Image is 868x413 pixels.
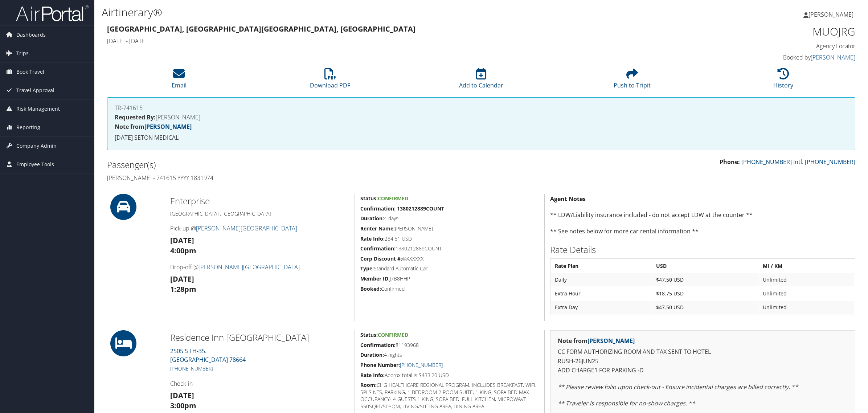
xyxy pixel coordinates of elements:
a: Add to Calendar [459,72,503,89]
th: MI / KM [759,259,854,273]
a: [PERSON_NAME] [587,337,635,345]
strong: Booked: [360,285,381,292]
span: Employee Tools [16,155,54,173]
span: Company Admin [16,137,57,155]
h4: TR-741615 [115,105,848,111]
p: ** LDW/Liability insurance included - do not accept LDW at the counter ** [550,210,855,220]
h2: Enterprise [170,195,349,207]
em: ** Traveler is responsible for no-show charges. ** [558,399,695,407]
td: Daily [551,273,652,286]
td: Unlimited [759,301,854,314]
h5: 81193968 [360,342,539,349]
strong: 3:00pm [170,401,196,410]
span: Book Travel [16,63,44,81]
h5: 284.51 USD [360,235,539,242]
span: Travel Approval [16,81,54,99]
h1: Airtinerary® [102,5,608,20]
span: Confirmed [378,331,408,338]
a: [PERSON_NAME] [811,53,855,61]
img: airportal-logo.png [16,5,89,22]
strong: [DATE] [170,236,194,245]
span: Trips [16,44,29,62]
h5: 1380212889COUNT [360,245,539,252]
td: $18.75 USD [652,287,758,300]
a: History [773,72,793,89]
strong: Confirmation: 1380212889COUNT [360,205,444,212]
h4: [DATE] - [DATE] [107,37,666,45]
strong: Rate Info: [360,372,385,379]
strong: Duration: [360,215,384,222]
strong: [DATE] [170,274,194,284]
span: Confirmed [378,195,408,202]
strong: Note from [115,123,192,131]
strong: Agent Notes [550,195,586,203]
a: 2505 S I H-35.[GEOGRAPHIC_DATA] 78664 [170,347,246,364]
p: CC FORM AUTHORIZING ROOM AND TAX SENT TO HOTEL RUSH-26JUN25 ADD CHARGE1 FOR PARKING -D [558,347,848,375]
h4: [PERSON_NAME] - 741615 YYYY 1831974 [107,174,476,182]
strong: Phone Number: [360,361,400,368]
th: Rate Plan [551,259,652,273]
a: Email [172,72,187,89]
h2: Rate Details [550,244,855,256]
span: [PERSON_NAME] [808,11,853,19]
h5: @XXXXXX [360,255,539,262]
strong: Status: [360,195,378,202]
em: ** Please review folio upon check-out - Ensure incidental charges are billed correctly. ** [558,383,798,391]
h5: [PERSON_NAME] [360,225,539,232]
span: Dashboards [16,26,46,44]
td: Unlimited [759,273,854,286]
h5: Approx total is $433.20 USD [360,372,539,379]
h4: Pick-up @ [170,224,349,232]
strong: Room: [360,381,377,388]
h5: Confirmed [360,285,539,293]
span: Reporting [16,118,40,136]
h1: MUOJRG [676,24,855,39]
strong: Corp Discount #: [360,255,402,262]
h5: Standard Automatic Car [360,265,539,272]
a: Push to Tripit [614,72,651,89]
strong: Duration: [360,351,384,358]
h5: J7B8HHP [360,275,539,282]
h5: [GEOGRAPHIC_DATA] , [GEOGRAPHIC_DATA] [170,210,349,217]
h5: CHG HEALTHCARE REGIONAL PROGRAM, INCLUDES BREAKFAST, WIFI, 5PLS NTS, PARKING, 1 BEDROOM 2 ROOM SU... [360,381,539,410]
strong: Note from [558,337,635,345]
td: Extra Day [551,301,652,314]
strong: Status: [360,331,378,338]
h4: Agency Locator [676,42,855,50]
a: [PERSON_NAME] [803,4,861,25]
strong: Phone: [720,158,740,166]
strong: Renter Name: [360,225,395,232]
h5: 4 nights [360,351,539,359]
strong: [DATE] [170,390,194,400]
strong: [GEOGRAPHIC_DATA], [GEOGRAPHIC_DATA] [GEOGRAPHIC_DATA], [GEOGRAPHIC_DATA] [107,24,415,34]
p: ** See notes below for more car rental information ** [550,227,855,236]
td: $47.50 USD [652,273,758,286]
a: Download PDF [310,72,350,89]
strong: 1:28pm [170,284,196,294]
a: [PERSON_NAME] [144,123,192,131]
strong: Requested By: [115,113,156,121]
h5: 4 days [360,215,539,222]
a: [PHONE_NUMBER] Intl. [PHONE_NUMBER] [741,158,855,166]
h4: [PERSON_NAME] [115,114,848,120]
h4: Booked by [676,53,855,61]
a: [PERSON_NAME][GEOGRAPHIC_DATA] [198,263,300,271]
h4: Check-in [170,380,349,388]
h4: Drop-off @ [170,263,349,271]
strong: Rate Info: [360,235,385,242]
h2: Residence Inn [GEOGRAPHIC_DATA] [170,331,349,344]
a: [PHONE_NUMBER] [170,365,213,372]
td: $47.50 USD [652,301,758,314]
a: [PHONE_NUMBER] [400,361,443,368]
th: USD [652,259,758,273]
strong: Confirmation: [360,342,396,348]
p: [DATE] SETON MEDICAL [115,133,848,143]
a: [PERSON_NAME][GEOGRAPHIC_DATA] [196,224,297,232]
td: Extra Hour [551,287,652,300]
strong: 4:00pm [170,246,196,255]
strong: Type: [360,265,374,272]
strong: Confirmation: [360,245,396,252]
td: Unlimited [759,287,854,300]
h2: Passenger(s) [107,159,476,171]
span: Risk Management [16,100,60,118]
